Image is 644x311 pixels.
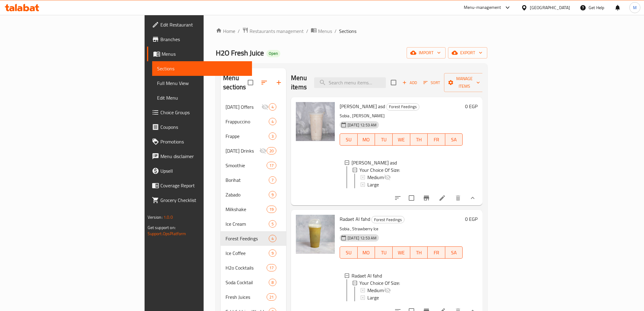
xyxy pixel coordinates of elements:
a: Menus [311,27,332,35]
a: Menus [147,47,252,61]
span: Coupons [160,123,247,131]
a: Edit menu item [439,194,446,202]
svg: Inactive section [261,103,269,111]
li: / [306,27,308,35]
span: 21 [267,294,276,300]
span: SA [448,248,460,257]
button: TH [410,246,428,259]
span: Choice Groups [160,109,247,116]
a: Promotions [147,134,252,149]
span: Version: [148,213,163,221]
span: TH [413,248,425,257]
button: WE [393,133,410,146]
button: SA [445,133,463,146]
button: Sort [422,78,442,87]
span: Forest Feedings [226,235,269,242]
span: Zabado [226,191,269,198]
div: items [269,118,276,125]
div: items [269,220,276,228]
span: 1.0.0 [163,213,173,221]
span: 4 [269,236,276,242]
div: [DATE] Drinks20 [221,143,286,158]
span: 4 [269,104,276,110]
span: Milkshake [226,206,267,213]
div: Borihat7 [221,173,286,187]
a: Support.OpsPlatform [148,230,186,238]
span: Sections [339,27,356,35]
span: Large [367,294,379,301]
span: Forest Feedings [372,216,404,223]
h6: 0 EGP [465,102,478,111]
button: MO [358,246,375,259]
a: Upsell [147,164,252,178]
a: Coupons [147,120,252,134]
span: Edit Restaurant [160,21,247,28]
span: Medium [367,287,384,294]
span: SU [342,135,355,144]
span: Edit Menu [157,94,247,101]
span: [DATE] 12:53 AM [345,235,379,241]
li: / [334,27,337,35]
div: Forest Feedings4 [221,231,286,246]
span: Restaurants management [250,27,304,35]
span: WE [395,248,408,257]
button: export [448,47,487,58]
span: 5 [269,221,276,227]
span: Sections [157,65,247,72]
div: Frappe3 [221,129,286,143]
div: H2o Cocktails17 [221,260,286,275]
span: [DATE] 12:53 AM [345,122,379,128]
button: Add [400,78,419,87]
span: export [453,49,482,57]
div: items [269,235,276,242]
span: Medium [367,174,384,181]
img: Radaet Al fahd [296,215,335,254]
span: 9 [269,250,276,256]
a: Grocery Checklist [147,193,252,207]
span: Radaet Al fahd [352,272,382,279]
h6: 0 EGP [465,215,478,223]
span: Get support on: [148,224,176,231]
span: Frappe [226,133,269,140]
button: SA [445,246,463,259]
button: TU [375,246,393,259]
button: TH [410,133,428,146]
span: 20 [267,148,276,154]
span: FR [430,248,443,257]
span: Upsell [160,167,247,175]
span: 7 [269,177,276,183]
a: Coverage Report [147,178,252,193]
svg: Hidden [384,287,391,294]
span: Open [266,51,280,56]
span: Your Choice Of Size: [359,166,400,174]
span: Coverage Report [160,182,247,189]
div: Fresh Juices [226,293,267,301]
a: Choice Groups [147,105,252,120]
p: Sobia , [PERSON_NAME] [340,112,463,120]
div: Open [266,50,280,57]
span: [PERSON_NAME] asd [340,102,385,111]
button: show more [465,191,480,205]
span: Select section [387,76,400,89]
div: items [269,176,276,184]
span: WE [395,135,408,144]
span: Frappuccino [226,118,269,125]
span: 8 [269,280,276,285]
button: FR [428,133,445,146]
button: WE [393,246,410,259]
button: MO [358,133,375,146]
span: Ice Cream [226,220,269,228]
button: SU [340,133,358,146]
span: Branches [160,36,247,43]
span: Sort [423,79,440,86]
input: search [314,77,386,88]
div: items [269,133,276,140]
span: Menus [162,50,247,58]
button: Add section [271,75,286,90]
div: items [267,147,276,154]
span: Borihat [226,176,269,184]
div: items [269,279,276,286]
a: Edit Menu [152,90,252,105]
span: 17 [267,265,276,271]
